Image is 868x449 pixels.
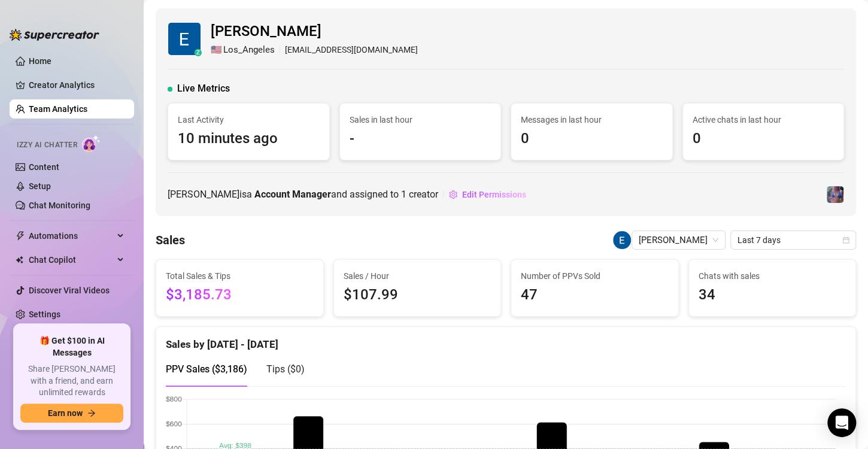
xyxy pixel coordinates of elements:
img: Eunice [168,23,201,55]
span: Live Metrics [177,81,230,96]
button: Earn nowarrow-right [20,404,123,423]
a: Setup [29,181,51,191]
span: 34 [699,284,846,307]
img: Eunice [613,231,631,249]
span: Tips ( $0 ) [266,363,305,375]
a: Home [29,56,51,66]
span: 10 minutes ago [178,128,320,150]
span: Total Sales & Tips [166,269,314,283]
span: Izzy AI Chatter [17,139,77,151]
span: Messages in last hour [521,113,663,126]
span: Last 7 days [738,231,849,249]
span: Chat Copilot [29,250,114,269]
span: 🇺🇸 [211,43,222,57]
div: Sales by [DATE] - [DATE] [166,327,846,353]
a: Team Analytics [29,104,87,114]
a: Discover Viral Videos [29,286,110,295]
span: Eunice [639,231,718,249]
span: setting [449,190,457,199]
span: - [350,128,491,150]
a: Creator Analytics [29,75,125,95]
span: 0 [693,128,834,150]
img: AI Chatter [82,135,101,152]
span: Active chats in last hour [693,113,834,126]
span: [PERSON_NAME] [211,20,418,43]
span: Automations [29,226,114,245]
img: Chat Copilot [16,256,23,264]
span: 0 [521,128,663,150]
span: calendar [842,236,849,244]
span: PPV Sales ( $3,186 ) [166,363,247,375]
span: Number of PPVs Sold [521,269,669,283]
span: 1 [401,189,406,200]
span: $3,185.73 [166,284,314,307]
img: logo-BBDzfeDw.svg [10,29,99,41]
button: Edit Permissions [448,185,527,204]
span: arrow-right [87,409,96,417]
span: Los_Angeles [223,43,275,57]
div: z [195,49,202,56]
h4: Sales [156,232,185,248]
span: Edit Permissions [462,190,526,199]
span: 47 [521,284,669,307]
img: Jaylie [827,186,843,203]
span: Chats with sales [699,269,846,283]
span: Share [PERSON_NAME] with a friend, and earn unlimited rewards [20,363,123,399]
div: [EMAIL_ADDRESS][DOMAIN_NAME] [211,43,418,57]
span: Sales in last hour [350,113,491,126]
a: Chat Monitoring [29,201,90,210]
b: Account Manager [254,189,331,200]
div: Open Intercom Messenger [827,408,856,437]
span: thunderbolt [16,231,25,241]
span: Last Activity [178,113,320,126]
span: Sales / Hour [344,269,491,283]
span: [PERSON_NAME] is a and assigned to creator [168,187,438,202]
span: Earn now [48,408,83,418]
a: Content [29,162,59,172]
a: Settings [29,310,60,319]
span: $107.99 [344,284,491,307]
span: 🎁 Get $100 in AI Messages [20,335,123,359]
